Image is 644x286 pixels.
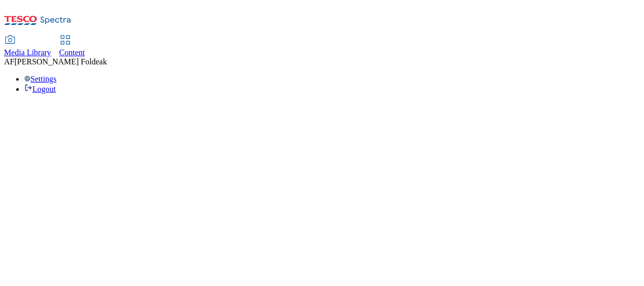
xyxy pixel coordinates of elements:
[4,48,51,57] span: Media Library
[24,75,57,83] a: Settings
[24,85,56,93] a: Logout
[4,57,14,66] span: AF
[59,36,85,57] a: Content
[4,36,51,57] a: Media Library
[14,57,107,66] span: [PERSON_NAME] Foldeak
[59,48,85,57] span: Content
